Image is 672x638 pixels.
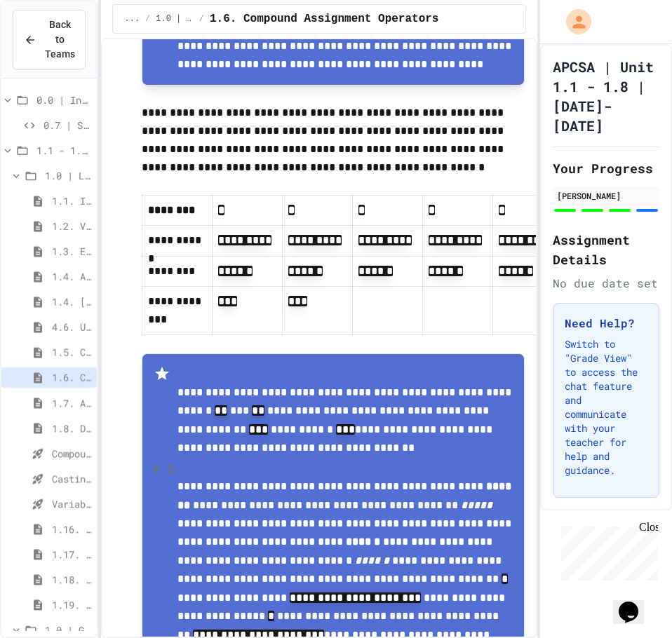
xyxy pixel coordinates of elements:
[45,623,91,637] span: 1.0 | Graded Labs
[613,582,658,624] iframe: chat widget
[36,143,91,158] span: 1.1 - 1.8 | Introduction to Java
[52,522,91,536] span: 1.16. Unit Summary 1a (1.1-1.6)
[52,446,91,461] span: Compound assignment operators - Quiz
[556,521,658,581] iframe: chat widget
[52,320,91,334] span: 4.6. Using Text Files
[52,294,91,309] span: 1.4. [PERSON_NAME] and User Input
[565,337,647,477] p: Switch to "Grade View" to access the chat feature and communicate with your teacher for help and ...
[52,194,91,208] span: 1.1. Introduction to Algorithms, Programming, and Compilers
[553,57,659,135] h1: APCSA | Unit 1.1 - 1.8 | [DATE]-[DATE]
[145,13,150,25] span: /
[52,547,91,562] span: 1.17. Mixed Up Code Practice 1.1-1.6
[43,118,91,133] span: 0.7 | Sample JuiceMind Assignment - [GEOGRAPHIC_DATA]
[52,395,91,410] span: 1.7. APIs and Libraries
[45,168,91,183] span: 1.0 | Lessons and Notes
[52,572,91,587] span: 1.18. Coding Practice 1a (1.1-1.6)
[52,345,91,360] span: 1.5. Casting and Ranges of Values
[52,219,91,233] span: 1.2. Variables and Data Types
[6,6,97,89] div: Chat with us now!Close
[553,158,659,178] h2: Your Progress
[156,13,194,25] span: 1.0 | Lessons and Notes
[553,275,659,292] div: No due date set
[52,597,91,612] span: 1.19. Multiple Choice Exercises for Unit 1a (1.1-1.6)
[52,471,91,486] span: Casting and Ranges of variables - Quiz
[551,6,595,38] div: My Account
[553,230,659,269] h2: Assignment Details
[13,10,86,69] button: Back to Teams
[565,315,647,332] h3: Need Help?
[52,421,91,435] span: 1.8. Documentation with Comments and Preconditions
[52,244,91,259] span: 1.3. Expressions and Output [New]
[52,496,91,511] span: Variables and Data Types - Quiz
[52,370,91,385] span: 1.6. Compound Assignment Operators
[557,189,655,202] div: [PERSON_NAME]
[124,13,140,25] span: ...
[36,93,91,107] span: 0.0 | Introduction to APCSA
[210,11,438,27] span: 1.6. Compound Assignment Operators
[52,269,91,284] span: 1.4. Assignment and Input
[199,13,204,25] span: /
[45,18,75,62] span: Back to Teams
